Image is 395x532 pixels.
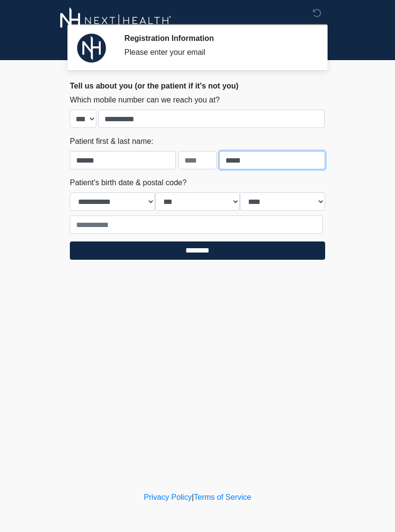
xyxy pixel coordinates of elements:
[60,7,171,34] img: Next-Health Woodland Hills Logo
[70,136,153,147] label: Patient first & last name:
[194,493,251,501] a: Terms of Service
[124,47,311,58] div: Please enter your email
[70,94,220,106] label: Which mobile number can we reach you at?
[77,34,106,63] img: Agent Avatar
[70,81,325,90] h2: Tell us about you (or the patient if it's not you)
[144,493,192,501] a: Privacy Policy
[192,493,194,501] a: |
[70,177,186,189] label: Patient's birth date & postal code?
